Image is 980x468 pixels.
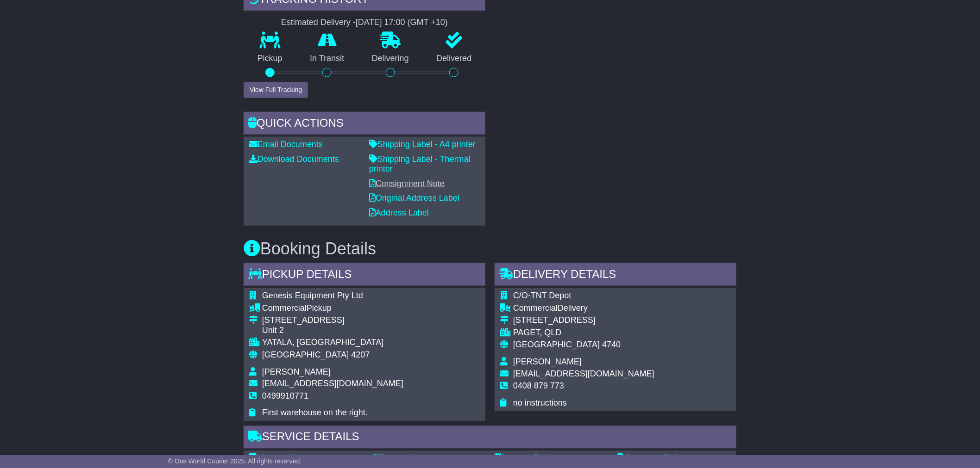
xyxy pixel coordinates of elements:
[369,179,445,188] a: Consignment Note
[249,140,323,149] a: Email Documents
[513,382,564,391] span: 0408 879 773
[244,18,485,28] div: Estimated Delivery -
[244,82,308,98] button: View Full Tracking
[249,154,339,164] a: Download Documents
[244,240,736,258] h3: Booking Details
[262,408,368,418] span: First warehouse on the right.
[495,454,608,464] div: Booking Reference
[244,54,296,64] p: Pickup
[262,315,403,326] div: [STREET_ADDRESS]
[513,399,567,408] span: no instructions
[262,291,363,300] span: Genesis Equipment Pty Ltd
[372,454,485,464] div: Tracking Number
[262,303,307,313] span: Commercial
[513,357,582,366] span: [PERSON_NAME]
[249,454,363,464] div: Carrier Name
[244,426,736,451] div: Service Details
[296,54,358,64] p: In Transit
[262,326,403,336] div: Unit 2
[356,18,448,28] div: [DATE] 17:00 (GMT +10)
[244,112,485,137] div: Quick Actions
[351,350,370,359] span: 4207
[513,369,654,379] span: [EMAIL_ADDRESS][DOMAIN_NAME]
[602,340,621,349] span: 4740
[513,340,600,349] span: [GEOGRAPHIC_DATA]
[513,303,654,314] div: Delivery
[262,392,308,401] span: 0499910771
[262,350,349,359] span: [GEOGRAPHIC_DATA]
[262,303,403,314] div: Pickup
[369,140,476,149] a: Shipping Label - A4 printer
[369,154,471,174] a: Shipping Label - Thermal printer
[513,315,654,326] div: [STREET_ADDRESS]
[513,328,654,338] div: PAGET, QLD
[617,454,731,464] div: Customer Reference
[358,54,423,64] p: Delivering
[495,263,736,288] div: Delivery Details
[369,208,429,217] a: Address Label
[513,291,572,300] span: C/O-TNT Depot
[423,54,486,64] p: Delivered
[244,263,485,288] div: Pickup Details
[262,379,403,388] span: [EMAIL_ADDRESS][DOMAIN_NAME]
[513,303,558,313] span: Commercial
[369,193,459,203] a: Original Address Label
[168,457,302,465] span: © One World Courier 2025. All rights reserved.
[262,367,331,376] span: [PERSON_NAME]
[262,338,403,348] div: YATALA, [GEOGRAPHIC_DATA]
